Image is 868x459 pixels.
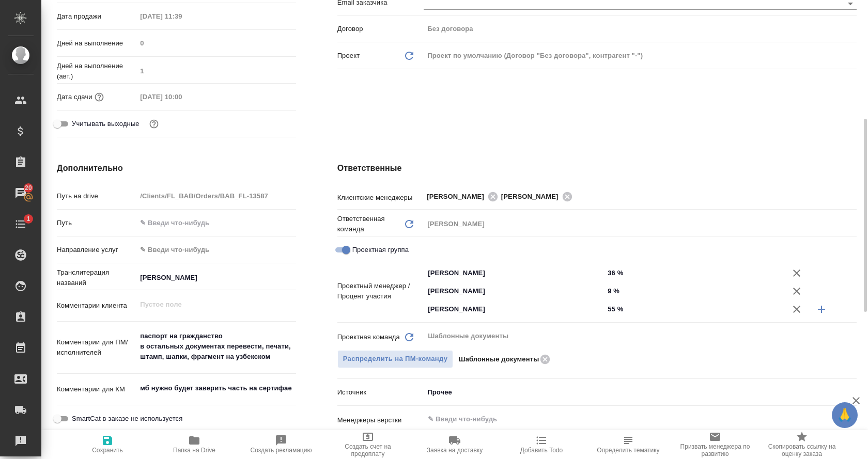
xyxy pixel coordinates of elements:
button: Создать рекламацию [238,430,324,459]
button: Скопировать ссылку на оценку заказа [758,430,845,459]
p: Договор [337,24,424,34]
input: Пустое поле [136,64,296,78]
button: Open [598,290,600,292]
p: Дней на выполнение [57,38,136,49]
input: Пустое поле [136,36,296,51]
button: Призвать менеджера по развитию [672,430,758,459]
span: 1 [20,214,36,224]
textarea: мб нужно будет заверить часть на сертифае [136,379,296,397]
span: Создать счет на предоплату [331,443,405,457]
span: Сохранить [92,447,123,454]
span: 🙏 [836,404,854,426]
p: Шаблонные документы [458,354,539,365]
span: [PERSON_NAME] [501,192,565,202]
div: ✎ Введи что-нибудь [140,245,283,255]
button: Распределить на ПМ-команду [337,350,454,368]
button: Open [598,272,600,274]
p: Проектный менеджер / Процент участия [337,281,424,302]
button: Добавить [809,297,834,322]
h4: Ответственные [337,162,857,175]
p: Клиентские менеджеры [337,193,424,203]
p: Проектная команда [337,332,400,342]
span: SmartCat в заказе не используется [72,414,182,424]
span: Призвать менеджера по развитию [678,443,752,457]
div: [PERSON_NAME] [427,190,501,203]
p: Направление услуг [57,245,136,255]
span: Определить тематику [597,447,659,454]
button: Сохранить [64,430,151,459]
input: Пустое поле [136,89,227,104]
input: ✎ Введи что-нибудь [427,413,819,425]
p: Ответственная команда [337,214,404,234]
input: Пустое поле [424,21,857,36]
p: Дата продажи [57,11,136,22]
span: Проектная группа [352,245,409,255]
button: Выбери, если сб и вс нужно считать рабочими днями для выполнения заказа. [147,117,161,131]
span: Скопировать ссылку на оценку заказа [765,443,839,457]
span: Добавить Todo [520,447,563,454]
div: Прочее [424,384,857,401]
span: Учитывать выходные [72,119,139,129]
p: Транслитерация названий [57,267,136,288]
p: Комментарии для КМ [57,384,136,394]
textarea: паспорт на гражданство в остальных документах перевести, печати, штамп, шапки, фрагмент на узбекском [136,327,296,366]
span: [PERSON_NAME] [427,192,490,202]
p: Дата сдачи [57,92,92,102]
input: ✎ Введи что-нибудь [604,302,784,316]
p: Менеджеры верстки [337,415,424,425]
div: [PERSON_NAME] [424,215,857,233]
span: Создать рекламацию [251,447,312,454]
input: Пустое поле [136,9,227,24]
input: Пустое поле [136,188,296,203]
p: Дней на выполнение (авт.) [57,61,136,82]
button: Создать счет на предоплату [324,430,411,459]
button: Заявка на доставку [411,430,498,459]
p: Источник [337,387,424,398]
button: Open [851,196,853,198]
input: ✎ Введи что-нибудь [136,215,296,230]
p: Комментарии клиента [57,300,136,311]
a: 20 [3,180,39,206]
input: ✎ Введи что-нибудь [136,270,296,285]
p: Комментарии для ПМ/исполнителей [57,337,136,358]
span: Распределить на ПМ-команду [343,353,448,365]
div: ✎ Введи что-нибудь [136,241,296,259]
p: Проект [337,51,360,61]
input: ✎ Введи что-нибудь [604,283,784,298]
input: ✎ Введи что-нибудь [604,265,784,280]
span: Заявка на доставку [427,447,483,454]
p: Путь [57,218,136,228]
button: Если добавить услуги и заполнить их объемом, то дата рассчитается автоматически [92,90,106,104]
button: 🙏 [832,402,858,428]
button: Open [598,308,600,310]
button: Папка на Drive [151,430,238,459]
button: Определить тематику [585,430,672,459]
div: Проект по умолчанию (Договор "Без договора", контрагент "-") [424,47,857,65]
span: 20 [19,183,38,193]
div: [PERSON_NAME] [501,190,576,203]
h4: Дополнительно [57,162,296,175]
a: 1 [3,211,39,237]
span: Папка на Drive [173,447,215,454]
button: Добавить Todo [498,430,585,459]
p: Путь на drive [57,191,136,201]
